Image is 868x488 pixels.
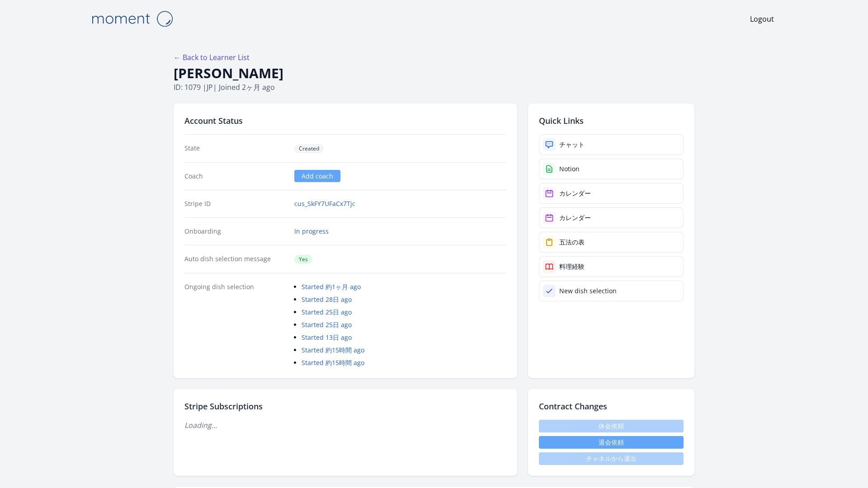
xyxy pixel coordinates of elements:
[302,320,352,329] a: Started 25日 ago
[559,140,585,149] div: チャット
[539,207,684,228] a: カレンダー
[559,189,591,198] div: カレンダー
[184,227,287,236] dt: Onboarding
[539,452,684,465] span: チャネルから退出
[302,358,364,367] a: Started 約15時間 ago
[750,14,774,24] a: Logout
[302,346,364,354] a: Started 約15時間 ago
[184,114,506,127] h2: Account Status
[184,420,506,431] p: Loading...
[539,134,684,155] a: チャット
[294,255,312,264] span: Yes
[184,282,287,367] dt: Ongoing dish selection
[302,295,352,304] a: Started 28日 ago
[539,420,684,432] span: 休会依頼
[174,65,694,82] h1: [PERSON_NAME]
[184,144,287,153] dt: State
[559,238,585,247] div: 五法の表
[302,282,361,291] a: Started 約1ヶ月 ago
[174,82,694,93] p: ID: 1079 | | Joined 2ヶ月 ago
[174,52,250,62] a: ← Back to Learner List
[184,400,506,413] h2: Stripe Subscriptions
[539,400,684,413] h2: Contract Changes
[559,286,617,296] div: New dish selection
[539,159,684,179] a: Notion
[539,436,684,449] button: 退会依頼
[294,199,355,208] a: cus_SkFY7UFaCx7Tjc
[294,144,324,153] span: Created
[539,232,684,253] a: 五法の表
[294,170,340,182] a: Add coach
[559,262,585,271] div: 料理経験
[539,256,684,277] a: 料理経験
[559,213,591,222] div: カレンダー
[302,308,352,316] a: Started 25日 ago
[302,333,352,342] a: Started 13日 ago
[539,114,684,127] h2: Quick Links
[87,7,177,30] img: Moment
[539,281,684,301] a: New dish selection
[184,172,287,181] dt: Coach
[559,164,580,174] div: Notion
[184,254,287,264] dt: Auto dish selection message
[207,82,213,92] span: jp
[184,199,287,208] dt: Stripe ID
[294,227,329,236] a: In progress
[539,183,684,204] a: カレンダー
